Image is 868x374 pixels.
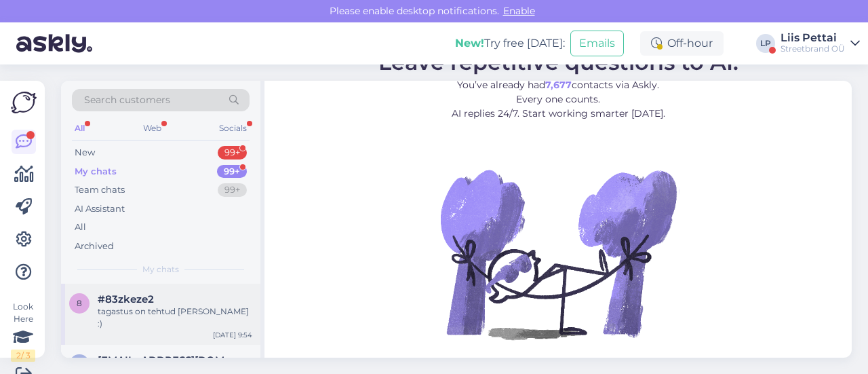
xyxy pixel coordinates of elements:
[77,298,82,308] span: 8
[75,146,95,160] div: New
[11,350,35,362] div: 2 / 3
[499,5,539,17] span: Enable
[72,119,87,137] div: All
[640,31,724,56] div: Off-hour
[75,183,125,197] div: Team chats
[75,202,125,216] div: AI Assistant
[216,119,250,137] div: Socials
[98,293,154,305] span: #83zkeze2
[142,263,179,276] span: My chats
[781,43,845,54] div: Streetbrand OÜ
[98,305,252,330] div: tagastus on tehtud [PERSON_NAME] :)
[11,92,37,113] img: Askly Logo
[570,31,624,56] button: Emails
[84,93,170,107] span: Search customers
[781,33,860,54] a: Liis PettaiStreetbrand OÜ
[140,119,164,137] div: Web
[756,34,775,53] div: LP
[218,146,247,160] div: 99+
[455,35,565,52] div: Try free [DATE]:
[545,79,572,91] b: 7,677
[75,240,114,253] div: Archived
[75,165,117,179] div: My chats
[218,183,247,197] div: 99+
[98,354,239,367] span: karinjurise200@gmail.com
[455,37,484,50] b: New!
[781,33,845,43] div: Liis Pettai
[213,330,252,340] div: [DATE] 9:54
[75,221,86,234] div: All
[217,165,247,179] div: 99+
[378,78,738,121] p: You’ve already had contacts via Askly. Every one counts. AI replies 24/7. Start working smarter [...
[11,301,35,362] div: Look Here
